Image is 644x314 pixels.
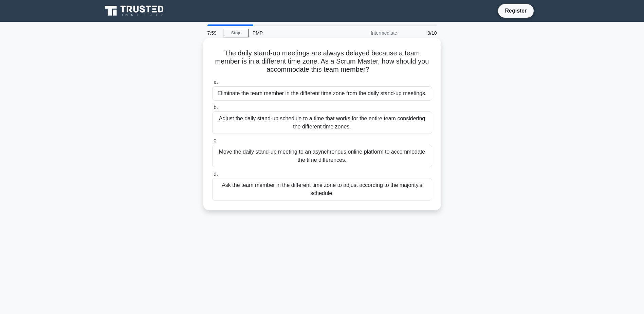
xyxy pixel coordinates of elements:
[212,145,432,167] div: Move the daily stand-up meeting to an asynchronous online platform to accommodate the time differ...
[212,111,432,134] div: Adjust the daily stand-up schedule to a time that works for the entire team considering the diffe...
[342,26,401,40] div: Intermediate
[212,86,432,101] div: Eliminate the team member in the different time zone from the daily stand-up meetings.
[203,26,223,40] div: 7:59
[212,178,432,200] div: Ask the team member in the different time zone to adjust according to the majority's schedule.
[214,104,218,110] span: b.
[223,29,249,37] a: Stop
[401,26,441,40] div: 3/10
[214,138,218,143] span: c.
[211,49,433,74] h5: The daily stand-up meetings are always delayed because a team member is in a different time zone....
[501,6,531,15] a: Register
[214,79,218,85] span: a.
[214,171,218,177] span: d.
[249,26,342,40] div: PMP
